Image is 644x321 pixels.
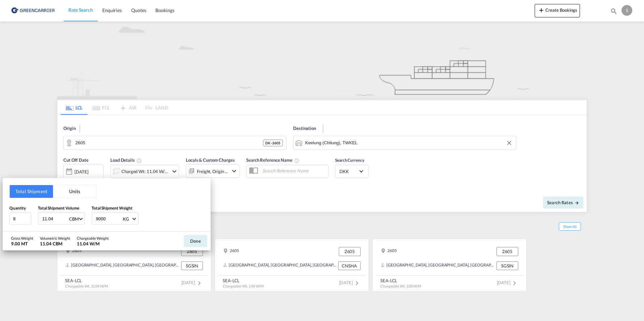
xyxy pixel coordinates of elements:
div: 11.04 CBM [40,241,70,247]
div: Volumetric Weight [40,236,70,241]
span: Total Shipment Weight [92,206,132,211]
div: KG [123,216,129,222]
input: Enter volume [42,213,68,224]
input: Enter weight [95,213,122,224]
div: Gross Weight [11,236,33,241]
button: Total Shipment [10,185,53,198]
button: Units [53,185,96,198]
div: Chargeable Weight [77,236,109,241]
span: Total Shipment Volume [38,206,79,211]
input: Qty [9,213,31,225]
div: 9.00 MT [11,241,33,247]
div: 11.04 W/M [77,241,109,247]
div: CBM [69,216,79,222]
span: Quantity [9,206,26,211]
button: Done [184,235,207,247]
